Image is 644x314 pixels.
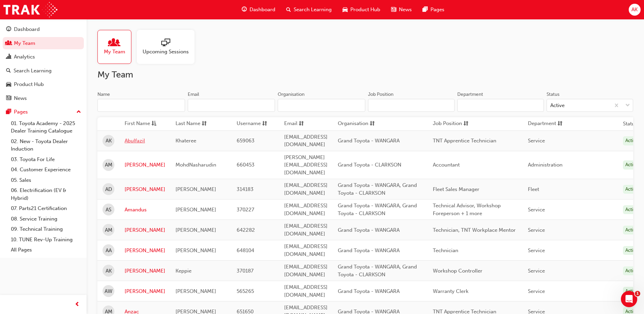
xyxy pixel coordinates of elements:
span: Khateree [176,138,196,144]
a: [PERSON_NAME] [125,226,165,234]
button: Pages [3,106,84,118]
span: Department [528,120,556,128]
span: people-icon [6,40,11,47]
a: [PERSON_NAME] [125,267,165,275]
span: AW [105,287,112,295]
input: Job Position [368,99,455,112]
span: sorting-icon [299,120,304,128]
button: Emailsorting-icon [284,120,321,128]
a: search-iconSearch Learning [281,3,337,17]
a: car-iconProduct Hub [337,3,386,17]
button: Job Positionsorting-icon [433,120,470,128]
span: TNT Apprentice Technician [433,138,496,144]
a: My Team [97,30,137,64]
a: 06. Electrification (EV & Hybrid) [8,185,84,203]
span: [PERSON_NAME] [176,227,216,233]
span: car-icon [6,82,11,88]
span: Service [528,207,545,213]
div: Active [550,102,565,109]
span: AK [106,267,112,275]
span: Organisation [338,120,368,128]
a: My Team [3,37,84,50]
span: [PERSON_NAME] [176,247,216,254]
span: pages-icon [423,5,428,14]
button: First Nameasc-icon [125,120,162,128]
span: AS [106,206,111,214]
span: Fleet [528,186,539,192]
img: Trak [3,2,57,17]
a: Abulfazil [125,137,165,145]
a: 03. Toyota For Life [8,154,84,165]
span: sorting-icon [370,120,375,128]
span: [PERSON_NAME] [176,186,216,192]
span: [EMAIL_ADDRESS][DOMAIN_NAME] [284,134,328,148]
span: [EMAIL_ADDRESS][DOMAIN_NAME] [284,223,328,237]
h2: My Team [97,69,633,80]
div: Pages [14,108,28,116]
span: 1 [635,291,640,296]
span: Search Learning [294,6,332,14]
a: guage-iconDashboard [236,3,281,17]
span: search-icon [286,5,291,14]
span: Service [528,227,545,233]
a: pages-iconPages [417,3,450,17]
span: Upcoming Sessions [143,48,189,56]
div: Status [547,91,559,98]
a: 01. Toyota Academy - 2025 Dealer Training Catalogue [8,118,84,136]
span: car-icon [343,5,348,14]
iframe: Intercom live chat [621,291,637,307]
button: Departmentsorting-icon [528,120,565,128]
span: Grand Toyota - WANGARA [338,247,400,254]
span: Keppie [176,268,191,274]
span: Product Hub [350,6,380,14]
span: Grand Toyota - WANGARA [338,138,400,144]
span: Workshop Controller [433,268,482,274]
span: Email [284,120,297,128]
a: Search Learning [3,65,84,77]
a: [PERSON_NAME] [125,247,165,255]
span: news-icon [391,5,396,14]
span: Username [237,120,261,128]
span: Administration [528,162,563,168]
a: Dashboard [3,23,84,36]
div: Job Position [368,91,393,98]
div: Email [188,91,199,98]
a: news-iconNews [386,3,417,17]
span: [EMAIL_ADDRESS][DOMAIN_NAME] [284,203,328,216]
span: [PERSON_NAME] [176,288,216,294]
span: 642282 [237,227,255,233]
span: Service [528,138,545,144]
a: 08. Service Training [8,214,84,224]
span: [PERSON_NAME] [176,207,216,213]
span: 659063 [237,138,255,144]
span: Service [528,268,545,274]
span: News [399,6,412,14]
a: 07. Parts21 Certification [8,203,84,214]
div: News [14,94,27,102]
span: sorting-icon [202,120,207,128]
button: Organisationsorting-icon [338,120,375,128]
div: Product Hub [14,81,44,88]
button: Last Namesorting-icon [176,120,213,128]
div: Organisation [278,91,305,98]
span: Dashboard [250,6,275,14]
span: AK [631,6,638,14]
a: 04. Customer Experience [8,164,84,175]
div: Active [623,287,641,296]
span: asc-icon [151,120,157,128]
span: 370227 [237,207,254,213]
span: AK [106,137,112,145]
a: 09. Technical Training [8,224,84,234]
a: [PERSON_NAME] [125,287,165,295]
span: 370187 [237,268,254,274]
span: pages-icon [6,109,11,115]
a: 02. New - Toyota Dealer Induction [8,136,84,154]
span: news-icon [6,95,11,102]
span: Grand Toyota - WANGARA [338,288,400,294]
a: 05. Sales [8,175,84,186]
a: Product Hub [3,78,84,91]
span: 660453 [237,162,255,168]
div: Active [623,205,641,214]
button: DashboardMy TeamAnalyticsSearch LearningProduct HubNews [3,22,84,106]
